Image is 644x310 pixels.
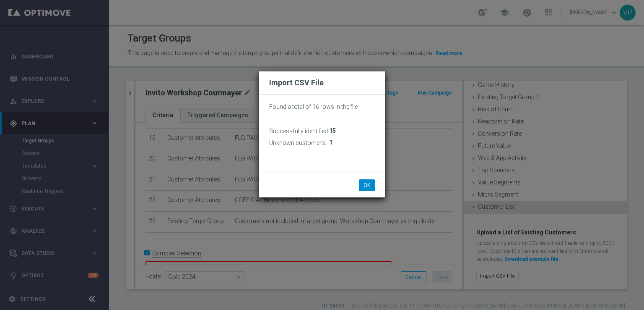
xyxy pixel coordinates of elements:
h3: Unknown customers: [269,139,326,147]
button: OK [359,179,375,191]
span: 1 [329,139,332,146]
h3: Successfully identified: [269,127,329,135]
p: Found a total of 16 rows in the file [269,103,375,110]
span: 15 [329,127,336,134]
h2: Import CSV File [269,78,375,88]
